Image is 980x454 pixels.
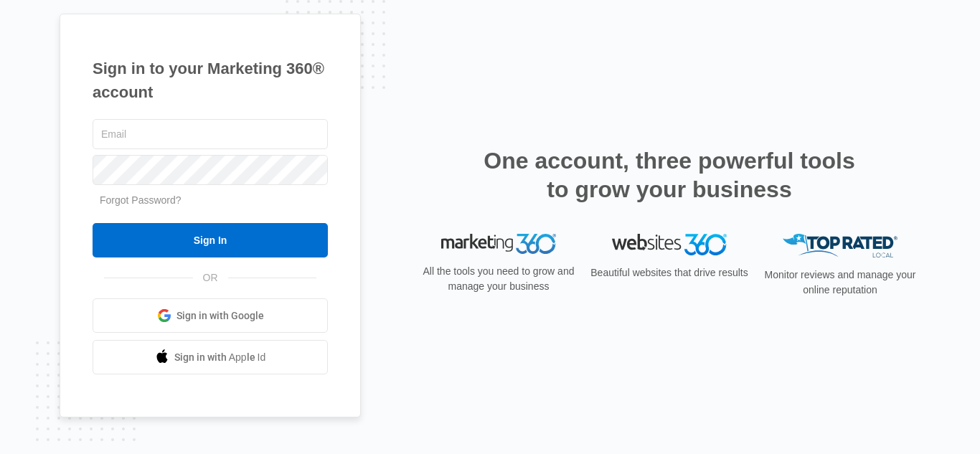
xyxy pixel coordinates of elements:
a: Forgot Password? [100,194,182,206]
input: Sign In [93,223,328,257]
span: Sign in with Apple Id [174,350,266,365]
img: Top Rated Local [783,234,897,257]
a: Sign in with Apple Id [93,340,328,374]
img: Marketing 360 [441,234,556,254]
input: Email [93,119,328,149]
img: Websites 360 [612,234,727,255]
h2: One account, three powerful tools to grow your business [479,146,859,204]
span: OR [193,270,228,285]
p: Monitor reviews and manage your online reputation [760,268,920,298]
p: Beautiful websites that drive results [589,265,750,280]
a: Sign in with Google [93,298,328,333]
span: Sign in with Google [176,308,264,323]
h1: Sign in to your Marketing 360® account [93,57,328,104]
p: All the tools you need to grow and manage your business [418,264,579,294]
